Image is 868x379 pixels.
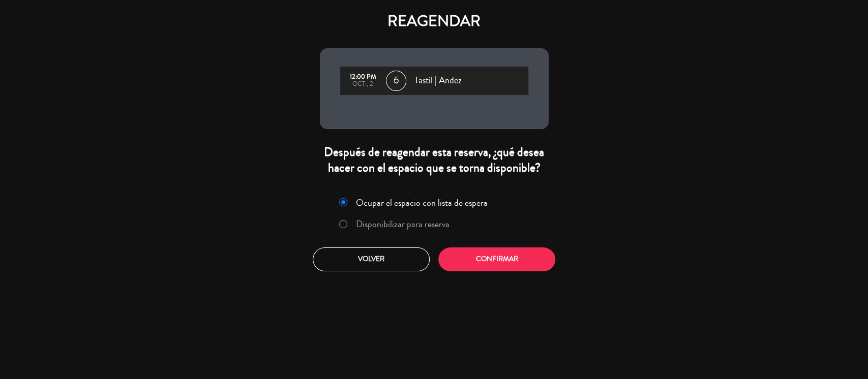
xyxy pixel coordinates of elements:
[320,144,549,176] div: Después de reagendar esta reserva, ¿qué desea hacer con el espacio que se torna disponible?
[386,71,406,91] span: 6
[356,198,488,207] label: Ocupar el espacio con lista de espera
[356,219,450,229] label: Disponibilizar para reserva
[438,247,555,271] button: Confirmar
[345,74,381,81] div: 12:00 PM
[345,81,381,88] div: oct., 2
[320,12,549,30] h4: REAGENDAR
[414,73,462,88] span: Tastil | Andez
[313,247,430,271] button: Volver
